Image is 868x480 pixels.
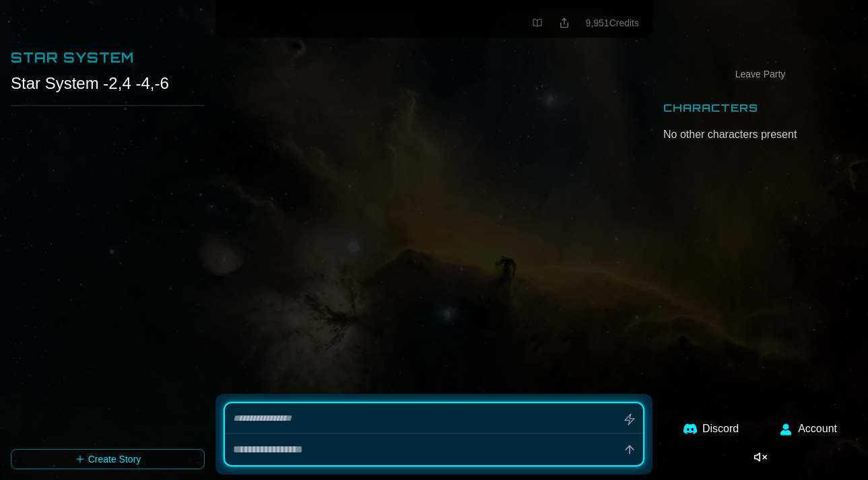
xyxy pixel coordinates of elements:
h2: Star System [11,48,134,67]
button: 9,951Credits [580,13,644,32]
button: Enable music [743,445,778,469]
a: View your book [527,15,548,31]
button: Create Story [11,449,205,469]
img: User [779,422,793,436]
img: Discord [683,422,697,436]
h2: Characters [663,100,758,116]
button: Account [771,413,845,445]
a: Discord [675,413,747,445]
span: 9,951 Credits [586,18,639,28]
button: Generate missing story elements [620,410,639,429]
div: Star System -2,4 -4,-6 [11,73,205,94]
div: No other characters present [663,127,857,143]
button: Share this location [554,15,575,31]
button: Leave Party [730,65,791,83]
